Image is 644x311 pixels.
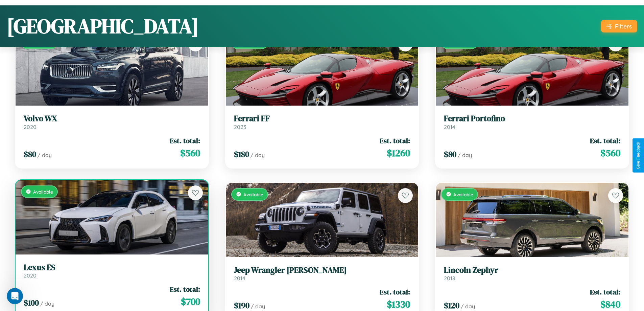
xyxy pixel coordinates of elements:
[234,300,249,311] span: $ 190
[234,149,249,160] span: $ 180
[40,300,54,307] span: / day
[24,263,200,272] h3: Lexus ES
[234,124,246,130] span: 2023
[234,265,410,275] h3: Jeep Wrangler [PERSON_NAME]
[251,152,265,158] span: / day
[387,146,410,160] span: $ 1260
[181,295,200,308] span: $ 700
[615,23,632,30] div: Filters
[234,265,410,282] a: Jeep Wrangler [PERSON_NAME]2014
[24,149,36,160] span: $ 80
[170,136,200,146] span: Est. total:
[601,20,637,32] button: Filters
[7,288,23,304] iframe: Intercom live chat
[234,275,245,282] span: 2014
[444,114,620,130] a: Ferrari Portofino2014
[251,303,265,310] span: / day
[444,124,455,130] span: 2014
[444,265,620,275] h3: Lincoln Zephyr
[600,297,620,311] span: $ 840
[7,12,199,40] h1: [GEOGRAPHIC_DATA]
[180,146,200,160] span: $ 560
[458,152,472,158] span: / day
[444,275,455,282] span: 2018
[444,300,459,311] span: $ 120
[234,114,410,130] a: Ferrari FF2023
[453,192,473,197] span: Available
[24,124,37,130] span: 2020
[636,142,641,169] div: Give Feedback
[24,263,200,279] a: Lexus ES2020
[24,272,37,279] span: 2020
[380,287,410,297] span: Est. total:
[380,136,410,146] span: Est. total:
[234,114,410,124] h3: Ferrari FF
[243,192,263,197] span: Available
[33,189,53,195] span: Available
[461,303,475,310] span: / day
[24,114,200,130] a: Volvo WX2020
[590,287,620,297] span: Est. total:
[38,152,52,158] span: / day
[600,146,620,160] span: $ 560
[444,149,456,160] span: $ 80
[387,297,410,311] span: $ 1330
[444,265,620,282] a: Lincoln Zephyr2018
[444,114,620,124] h3: Ferrari Portofino
[24,114,200,124] h3: Volvo WX
[590,136,620,146] span: Est. total:
[24,297,39,308] span: $ 100
[170,284,200,294] span: Est. total:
